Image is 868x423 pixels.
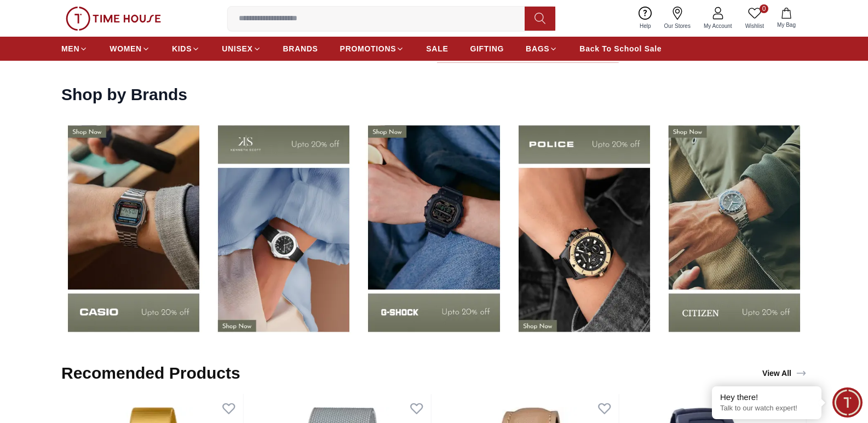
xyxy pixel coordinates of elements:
span: KIDS [172,43,192,54]
span: 0 [760,4,768,13]
h2: Recomended Products [61,363,240,383]
span: Our Stores [660,22,695,30]
a: View All [760,366,809,381]
div: Hey there! [720,392,813,403]
a: UNISEX [222,39,261,59]
div: Chat Widget [832,387,863,418]
a: 0Wishlist [739,4,771,32]
a: BRANDS [283,39,318,59]
span: MEN [61,43,79,54]
span: GIFTING [470,43,504,54]
img: Shop By Brands - Casio- UAE [211,115,356,341]
span: UNISEX [222,43,252,54]
span: My Account [699,22,737,30]
span: BRANDS [283,43,318,54]
span: BAGS [526,43,549,54]
h2: Shop by Brands [61,85,187,105]
span: My Bag [773,21,800,29]
a: KIDS [172,39,200,59]
a: PROMOTIONS [340,39,405,59]
a: BAGS [526,39,557,59]
img: Shop By Brands - Carlton- UAE [512,115,657,341]
span: PROMOTIONS [340,43,396,54]
span: Help [635,22,656,30]
span: SALE [426,43,448,54]
a: GIFTING [470,39,504,59]
p: Talk to our watch expert! [720,404,813,413]
a: Help [633,4,658,32]
span: WOMEN [110,43,142,54]
img: Shop by Brands - Ecstacy - UAE [662,115,807,341]
a: SALE [426,39,448,59]
a: MEN [61,39,88,59]
span: Back To School Sale [579,43,662,54]
img: Shop by Brands - Quantum- UAE [61,115,206,341]
a: WOMEN [110,39,150,59]
span: Wishlist [741,22,768,30]
img: Shop By Brands -Tornado - UAE [361,115,506,341]
a: Back To School Sale [579,39,662,59]
img: ... [66,7,161,31]
a: Our Stores [658,4,697,32]
button: My Bag [771,5,802,31]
